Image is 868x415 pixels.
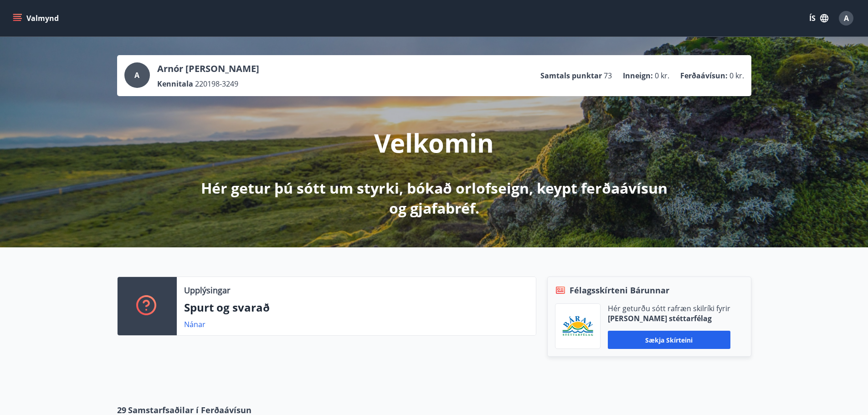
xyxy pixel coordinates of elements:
[835,7,857,29] button: A
[608,313,730,323] p: [PERSON_NAME] stéttarfélag
[655,71,669,81] span: 0 kr.
[844,13,849,23] span: A
[729,71,744,81] span: 0 kr.
[134,70,139,80] span: A
[11,10,62,26] button: menu
[608,303,730,313] p: Hér geturðu sótt rafræn skilríki fyrir
[157,62,259,75] p: Arnór [PERSON_NAME]
[623,71,653,81] p: Inneign :
[374,125,494,160] p: Velkomin
[680,71,728,81] p: Ferðaávísun :
[157,79,193,89] p: Kennitala
[194,178,675,218] p: Hér getur þú sótt um styrki, bókað orlofseign, keypt ferðaávísun og gjafabréf.
[608,331,730,349] button: Sækja skírteini
[184,319,205,329] a: Nánar
[195,79,238,89] span: 220198-3249
[604,71,612,81] span: 73
[540,71,602,81] p: Samtals punktar
[570,284,669,296] span: Félagsskírteni Bárunnar
[184,300,529,315] p: Spurt og svarað
[562,316,593,337] img: Bz2lGXKH3FXEIQKvoQ8VL0Fr0uCiWgfgA3I6fSs8.png
[804,10,833,26] button: ÍS
[184,284,230,296] p: Upplýsingar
